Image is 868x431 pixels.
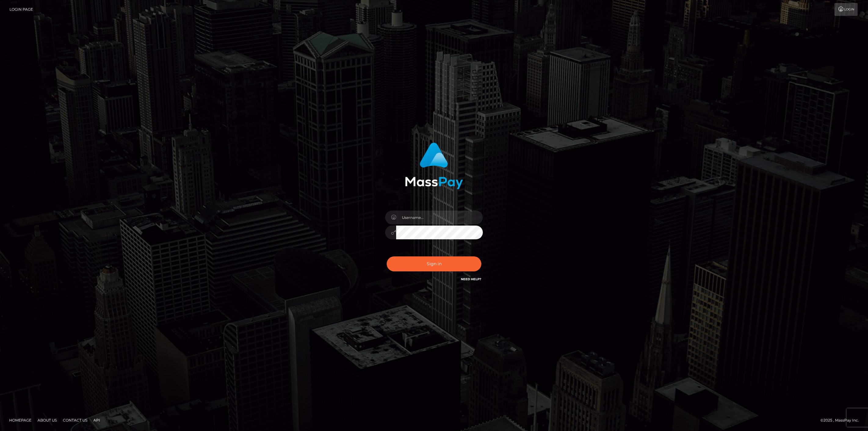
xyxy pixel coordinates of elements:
[820,417,863,424] div: © 2025 , MassPay Inc.
[396,211,483,224] input: Username...
[405,143,463,189] img: MassPay Login
[60,415,90,425] a: Contact Us
[834,3,858,16] a: Login
[461,277,481,281] a: Need Help?
[9,3,33,16] a: Login Page
[35,415,59,425] a: About Us
[91,415,103,425] a: API
[387,256,481,271] button: Sign in
[7,415,34,425] a: Homepage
